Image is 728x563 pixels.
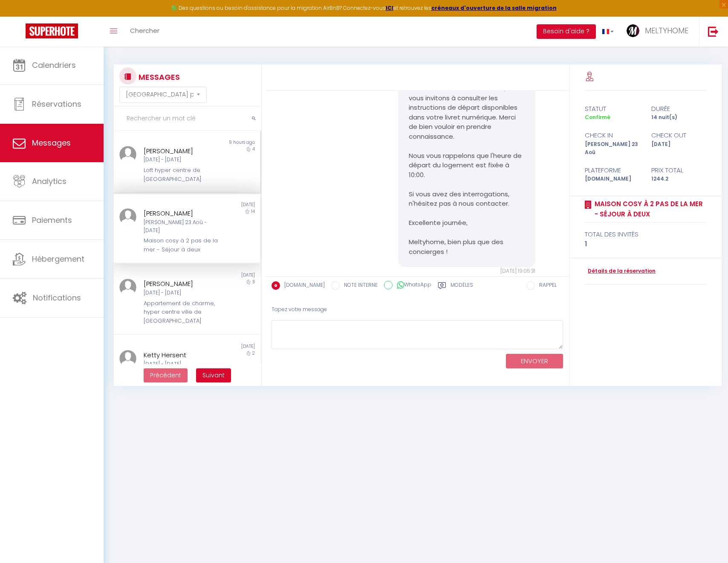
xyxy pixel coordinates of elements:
[7,3,32,29] button: Ouvrir le widget de chat LiveChat
[393,281,431,290] label: WhatsApp
[144,146,218,156] div: [PERSON_NAME]
[187,343,260,350] div: [DATE]
[33,292,81,303] span: Notifications
[32,137,71,148] span: Messages
[32,60,76,70] span: Calendriers
[585,229,706,239] div: total des invités
[340,281,378,291] label: NOTE INTERNE
[32,176,66,187] span: Analytics
[119,208,136,225] img: ...
[579,104,646,114] div: statut
[114,107,261,131] input: Rechercher un mot clé
[579,130,646,140] div: check in
[431,4,557,12] a: créneaux d'ouverture de la salle migration
[646,165,712,175] div: Prix total
[26,23,78,38] img: Super Booking
[150,371,181,379] span: Précédent
[398,267,535,275] div: [DATE] 19:05:31
[645,25,688,36] span: MELTYHOME
[585,114,610,121] span: Confirmé
[646,104,712,114] div: durée
[535,281,557,291] label: RAPPEL
[144,236,218,254] div: Maison cosy à 2 pas de la mer - Séjour à deux
[252,279,255,285] span: 3
[579,175,646,183] div: [DOMAIN_NAME]
[136,67,180,87] h3: MESSAGES
[202,371,225,379] span: Suivant
[144,368,188,383] button: Previous
[144,289,218,297] div: [DATE] - [DATE]
[144,350,218,360] div: Ketty Hersent
[187,139,260,146] div: 9 hours ago
[451,281,473,292] label: Modèles
[130,26,159,35] span: Chercher
[32,99,81,109] span: Réservations
[144,279,218,289] div: [PERSON_NAME]
[119,279,136,296] img: ...
[144,208,218,219] div: [PERSON_NAME]
[252,350,255,356] span: 2
[646,130,712,140] div: check out
[196,368,231,383] button: Next
[144,360,218,368] div: [DATE] - [DATE]
[537,24,596,39] button: Besoin d'aide ?
[708,26,719,37] img: logout
[280,281,325,291] label: [DOMAIN_NAME]
[32,215,72,225] span: Paiements
[506,354,563,369] button: ENVOYER
[627,24,639,37] img: ...
[187,201,260,208] div: [DATE]
[187,272,260,279] div: [DATE]
[251,208,255,215] span: 14
[386,4,393,12] a: ICI
[646,175,712,183] div: 1244.2
[585,267,656,275] a: Détails de la réservation
[144,219,218,235] div: [PERSON_NAME] 23 Aoû - [DATE]
[32,254,84,264] span: Hébergement
[124,17,166,47] a: Chercher
[119,350,136,367] img: ...
[646,140,712,157] div: [DATE]
[620,17,699,47] a: ... MELTYHOME
[144,156,218,164] div: [DATE] - [DATE]
[252,146,255,152] span: 4
[592,199,706,219] a: Maison cosy à 2 pas de la mer - Séjour à deux
[144,166,218,184] div: Loft hyper centre de [GEOGRAPHIC_DATA]
[119,146,136,163] img: ...
[585,239,706,249] div: 1
[579,165,646,175] div: Plateforme
[646,114,712,122] div: 14 nuit(s)
[579,140,646,157] div: [PERSON_NAME] 23 Aoû
[144,299,218,325] div: Appartement de charme, hyper centre ville de [GEOGRAPHIC_DATA]
[272,299,563,320] div: Tapez votre message
[409,17,525,257] pre: Bonjour [PERSON_NAME], Votre séjour touche bientôt à sa fin, et nous espérons que vous l’avez ple...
